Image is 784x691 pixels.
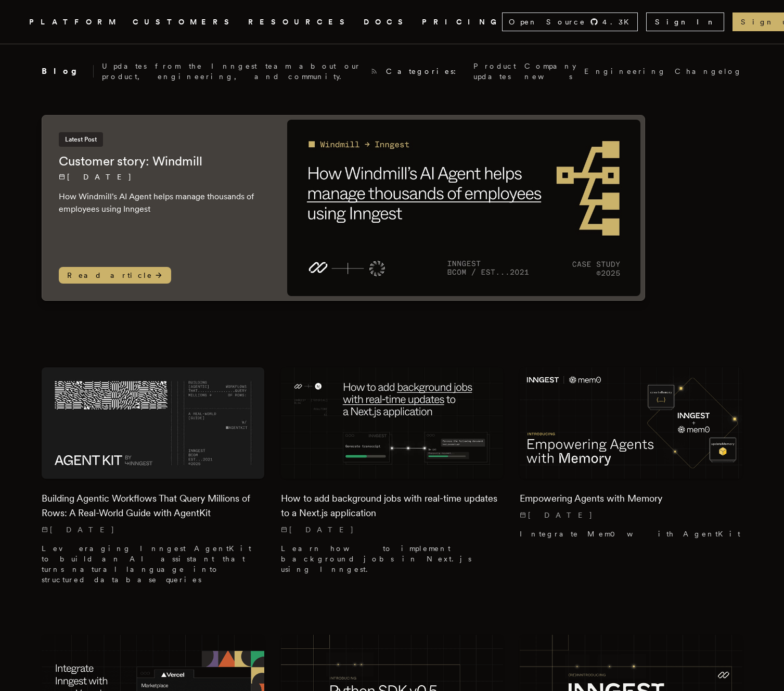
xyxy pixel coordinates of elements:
[524,61,576,82] a: Company news
[42,367,264,479] img: Featured image for Building Agentic Workflows That Query Millions of Rows: A Real-World Guide wit...
[59,132,103,147] span: Latest Post
[59,172,266,182] p: [DATE]
[509,17,586,27] span: Open Source
[520,510,742,520] p: [DATE]
[520,529,742,539] p: Integrate Mem0 with AgentKit
[520,367,742,547] a: Featured image for Empowering Agents with Memory blog postEmpowering Agents with Memory[DATE] Int...
[59,153,266,170] h2: Customer story: Windmill
[386,66,465,76] span: Categories:
[59,190,266,215] p: How Windmill's AI Agent helps manage thousands of employees using Inngest
[473,61,516,82] a: Product updates
[287,120,640,296] img: Featured image for Customer story: Windmill blog post
[281,543,504,574] p: Learn how to implement background jobs in Next.js using Inngest.
[675,66,742,76] a: Changelog
[42,65,94,78] h2: Blog
[364,16,409,29] a: DOCS
[281,524,504,535] p: [DATE]
[133,16,236,29] a: CUSTOMERS
[59,267,171,284] span: Read article
[602,17,635,27] span: 4.3 K
[42,367,264,593] a: Featured image for Building Agentic Workflows That Query Millions of Rows: A Real-World Guide wit...
[646,12,724,31] a: Sign In
[281,367,504,583] a: Featured image for How to add background jobs with real-time updates to a Next.js application blo...
[520,367,742,479] img: Featured image for Empowering Agents with Memory blog post
[42,491,264,520] h2: Building Agentic Workflows That Query Millions of Rows: A Real-World Guide with AgentKit
[42,115,645,301] a: Latest PostCustomer story: Windmill[DATE] How Windmill's AI Agent helps manage thousands of emplo...
[42,543,264,585] p: Leveraging Inngest AgentKit to build an AI assistant that turns natural language into structured ...
[29,16,120,29] button: PLATFORM
[584,66,666,76] a: Engineering
[248,16,351,29] button: RESOURCES
[102,61,362,82] p: Updates from the Inngest team about our product, engineering, and community.
[281,367,504,479] img: Featured image for How to add background jobs with real-time updates to a Next.js application blo...
[42,524,264,535] p: [DATE]
[281,491,504,520] h2: How to add background jobs with real-time updates to a Next.js application
[422,16,502,29] a: PRICING
[520,491,742,506] h2: Empowering Agents with Memory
